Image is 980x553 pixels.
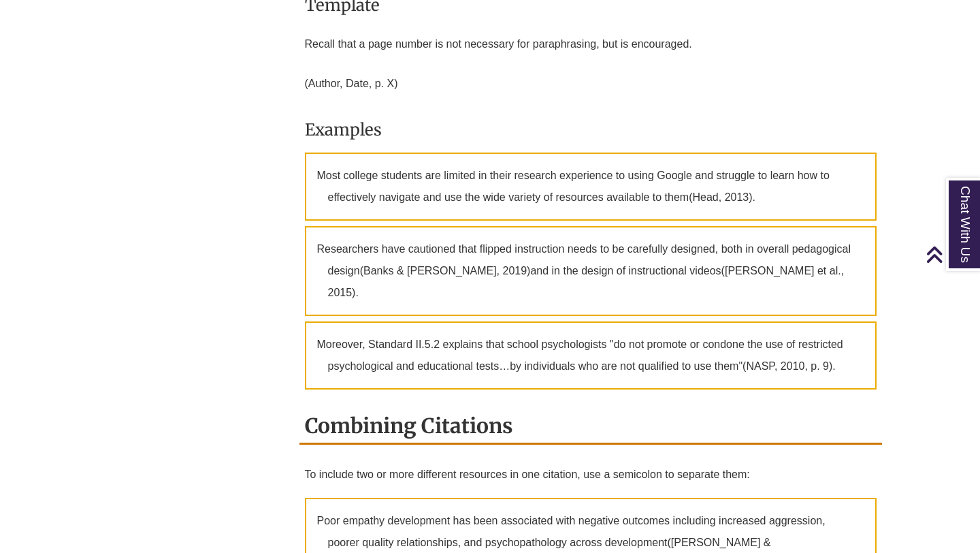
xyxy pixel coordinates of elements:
[305,153,877,221] p: Most college students are limited in their research experience to using Google and struggle to le...
[305,226,877,316] p: Researchers have cautioned that flipped instruction needs to be carefully designed, both in overa...
[742,360,832,372] span: (NASP, 2010, p. 9)
[689,191,752,203] span: (Head, 2013)
[360,265,531,276] span: (Banks & [PERSON_NAME], 2019)
[926,245,977,264] a: Back to Top
[305,321,877,390] p: Moreover, Standard II.5.2 explains that school psychologists "do not promote or condone the use o...
[305,67,877,100] p: (Author, Date, p. X)
[305,28,877,61] p: Recall that a page number is not necessary for paraphrasing, but is encouraged.
[305,114,877,146] h3: Examples
[305,458,877,491] p: To include two or more different resources in one citation, use a semicolon to separate them:
[299,409,883,445] h2: Combining Citations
